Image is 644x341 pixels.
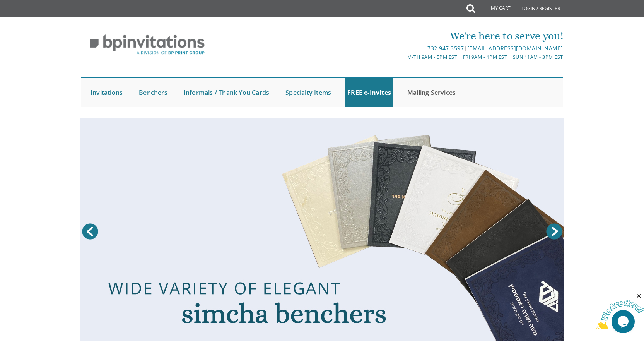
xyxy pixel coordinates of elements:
[81,29,214,61] img: BP Invitation Loft
[596,293,644,329] iframe: chat widget
[89,78,125,107] a: Invitations
[427,45,464,52] a: 732.947.3597
[242,44,563,53] div: |
[545,222,564,241] a: Next
[474,1,516,16] a: My Cart
[242,28,563,44] div: We're here to serve you!
[284,78,333,107] a: Specialty Items
[80,222,100,241] a: Prev
[405,78,458,107] a: Mailing Services
[182,78,271,107] a: Informals / Thank You Cards
[467,45,563,52] a: [EMAIL_ADDRESS][DOMAIN_NAME]
[242,53,563,61] div: M-Th 9am - 5pm EST | Fri 9am - 1pm EST | Sun 11am - 3pm EST
[137,78,169,107] a: Benchers
[345,78,393,107] a: FREE e-Invites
